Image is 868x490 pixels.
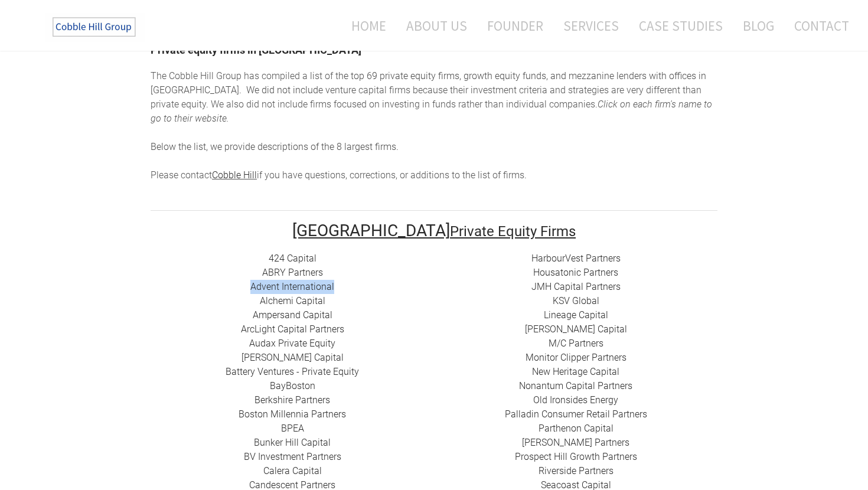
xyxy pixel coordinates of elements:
a: ​[PERSON_NAME] Partners [522,437,629,448]
img: The Cobble Hill Group LLC [45,12,145,42]
a: Housatonic Partners [533,267,618,278]
a: Case Studies [630,10,732,41]
a: Palladin Consumer Retail Partners [505,409,647,420]
a: ​Ampersand Capital [253,309,332,321]
a: Boston Millennia Partners [239,409,346,420]
a: Contact [785,10,849,41]
a: Prospect Hill Growth Partners [515,451,637,462]
a: Cobble Hill [212,169,257,181]
div: he top 69 private equity firms, growth equity funds, and mezzanine lenders with offices in [GEOGR... [151,69,717,182]
a: Lineage Capital [544,309,608,321]
a: Advent International [250,281,334,292]
a: New Heritage Capital [532,366,619,377]
a: Battery Ventures - Private Equity [226,366,359,377]
a: HarbourVest Partners [531,253,621,264]
a: Berkshire Partners [254,394,330,406]
a: Blog [734,10,783,41]
a: ​Parthenon Capital [539,423,614,434]
a: BPEA [281,423,304,434]
font: [GEOGRAPHIC_DATA] [292,221,450,240]
a: ​M/C Partners [549,338,603,349]
a: Founder [478,10,552,41]
a: [PERSON_NAME] Capital [525,324,627,335]
a: ​Bunker Hill Capital [254,437,331,448]
a: About Us [397,10,476,41]
a: Nonantum Capital Partners [519,380,632,391]
a: Alchemi Capital [260,295,325,306]
a: BV Investment Partners [244,451,341,462]
a: [PERSON_NAME] Capital [242,352,344,363]
a: ​KSV Global [553,295,599,306]
a: ​Old Ironsides Energy [533,394,618,406]
a: BayBoston [270,380,315,391]
font: Private Equity Firms [450,223,576,240]
span: The Cobble Hill Group has compiled a list of t [151,70,338,81]
a: Audax Private Equity [249,338,335,349]
a: Home [334,10,395,41]
a: ​ABRY Partners [262,267,323,278]
span: Please contact if you have questions, corrections, or additions to the list of firms. [151,169,527,181]
a: Calera Capital [263,465,322,476]
a: Riverside Partners [539,465,614,476]
a: Services [554,10,628,41]
a: 424 Capital [269,253,316,264]
a: ​ArcLight Capital Partners [241,324,344,335]
a: ​Monitor Clipper Partners [526,352,626,363]
a: ​JMH Capital Partners [531,281,621,292]
span: enture capital firms because their investment criteria and strategies are very different than pri... [151,84,701,110]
